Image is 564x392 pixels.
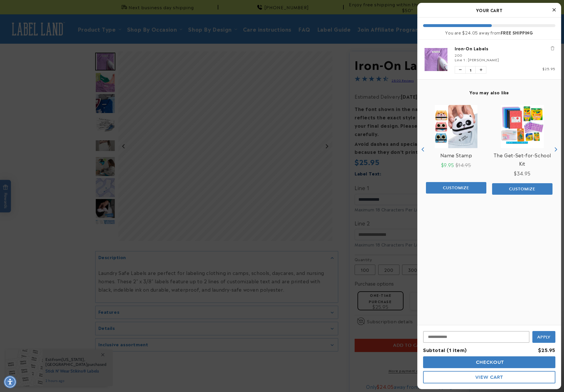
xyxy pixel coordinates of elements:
[423,30,555,35] div: You are $24.05 away from
[423,371,555,383] button: View Cart
[419,145,427,154] button: Previous
[475,360,504,365] span: Checkout
[423,6,555,14] h2: Your Cart
[476,66,486,73] button: Increase quantity of Iron-On Labels
[532,331,555,343] button: Apply
[514,170,531,177] span: $34.95
[550,45,555,51] button: Remove Iron-On Labels
[550,6,558,14] button: Close Cart
[455,66,465,73] button: Decrease quantity of Iron-On Labels
[14,16,86,27] button: Are these labels comfortable to wear?
[465,66,476,73] span: 1
[423,356,555,368] button: Checkout
[455,57,465,62] span: Line 1
[501,105,544,148] img: View The Get-Set-for-School Kit
[4,376,16,388] div: Accessibility Menu
[492,183,552,195] button: Add the product, Stick N' Wear Stikins® Labels to Cart
[466,57,467,62] span: :
[5,346,73,363] iframe: Sign Up via Text for Offers
[423,346,467,353] span: Subtotal (1 item)
[440,151,472,159] a: View Name Stamp
[468,57,499,62] span: [PERSON_NAME]
[489,99,555,200] div: product
[426,182,486,194] button: Add the product, Iron-On Labels to Cart
[455,45,555,51] a: Iron-On Labels
[423,331,529,343] input: Input Discount
[435,105,477,148] img: View Name Stamp
[423,90,555,95] h4: You may also like
[423,48,449,71] img: Iron-On Labels - Label Land
[537,334,551,340] span: Apply
[492,151,552,168] a: View The Get-Set-for-School Kit
[455,53,555,57] div: 200
[475,374,503,380] span: View Cart
[538,346,555,354] div: $25.95
[509,186,536,192] span: Customize
[441,161,454,168] span: $9.95
[542,66,555,71] span: $25.95
[423,40,555,79] li: product
[456,161,471,168] span: $14.95
[551,145,560,154] button: Next
[501,29,533,35] b: FREE SHIPPING
[14,32,86,43] button: What material are the labels made of?
[443,185,469,190] span: Customize
[423,99,489,199] div: product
